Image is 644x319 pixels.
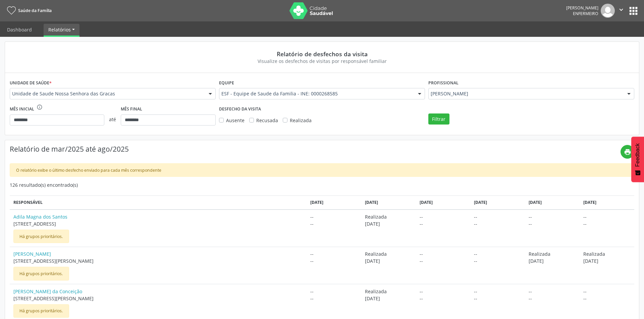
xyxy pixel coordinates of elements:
span: -- [529,220,576,227]
span: Realizada [365,288,413,295]
label: Mês final [121,104,142,114]
span: -- [310,213,358,220]
span: -- [529,295,576,302]
span: -- [420,213,467,220]
div: Visualize os desfechos de visitas por responsável familiar [14,58,630,65]
button:  [615,4,628,18]
span: [DATE] [365,220,413,227]
span: -- [310,250,358,257]
span: -- [310,257,358,264]
button: apps [628,5,639,17]
span: [PERSON_NAME] [431,90,621,97]
label: Unidade de saúde [10,78,52,88]
span: -- [420,257,467,264]
span: -- [474,213,522,220]
div: Há grupos prioritários. [13,267,69,280]
span: Realizada [365,250,413,257]
div: [PERSON_NAME] [566,5,598,11]
span: -- [529,213,576,220]
span: -- [420,220,467,227]
button: Feedback - Mostrar pesquisa [631,137,644,182]
a: Adila Magna dos Santos [13,213,304,220]
a: [PERSON_NAME] [13,250,304,257]
div: Responsável [13,200,304,206]
span: [DATE] [365,295,413,302]
span: [DATE] [583,257,631,264]
div: O relatório exibe o último desfecho enviado para cada mês correspondente [10,163,634,177]
div: 126 resultado(s) encontrado(s) [10,181,634,188]
span: -- [583,220,631,227]
span: [STREET_ADDRESS] [13,220,304,227]
span: [STREET_ADDRESS][PERSON_NAME] [13,257,304,264]
label: Mês inicial [10,104,34,114]
span: -- [583,213,631,220]
span: -- [420,250,467,257]
span: Realizada [365,213,413,220]
div: [DATE] [310,200,358,206]
a: [PERSON_NAME] da Conceição [13,288,304,295]
span: -- [474,250,522,257]
span: até [104,111,121,128]
span: ESF - Equipe de Saude da Familia - INE: 0000268585 [221,90,411,97]
span: -- [310,288,358,295]
span: Ausente [226,117,245,124]
span: -- [310,295,358,302]
span: [STREET_ADDRESS][PERSON_NAME] [13,295,304,302]
a: Saúde da Família [5,5,52,16]
span: -- [310,220,358,227]
span: -- [474,220,522,227]
div: [DATE] [529,200,576,206]
i:  [618,6,625,13]
span: -- [529,288,576,295]
span: Relatórios [48,26,71,33]
div: [DATE] [474,200,522,206]
span: -- [420,288,467,295]
div: [DATE] [365,200,413,206]
div: O intervalo deve ser de no máximo 6 meses [37,104,43,114]
button: Filtrar [428,113,449,125]
i: print [624,148,631,156]
span: -- [420,295,467,302]
div: Há grupos prioritários. [13,304,69,318]
a: Dashboard [2,24,37,35]
div: Há grupos prioritários. [13,230,69,243]
button: print [621,145,634,159]
span: Realizada [583,250,631,257]
span: Realizada [529,250,576,257]
label: Profissional [428,78,459,88]
span: Realizada [290,117,312,124]
img: img [601,4,615,18]
label: DESFECHO DA VISITA [219,104,261,114]
span: Unidade de Saude Nossa Senhora das Gracas [12,90,202,97]
span: -- [474,257,522,264]
div: [DATE] [420,200,467,206]
span: Saúde da Família [18,8,52,13]
span: -- [583,295,631,302]
span: -- [474,288,522,295]
span: Recusada [256,117,278,124]
span: [DATE] [529,257,576,264]
span: -- [474,295,522,302]
span: Enfermeiro [573,11,598,16]
label: Equipe [219,78,234,88]
span: -- [583,288,631,295]
h4: Relatório de mar/2025 até ago/2025 [10,145,621,153]
div: Relatório de desfechos da visita [14,50,630,58]
div: [DATE] [583,200,631,206]
a: Relatórios [44,24,79,35]
i: info_outline [37,104,43,110]
span: Feedback [635,143,641,167]
span: [DATE] [365,257,413,264]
